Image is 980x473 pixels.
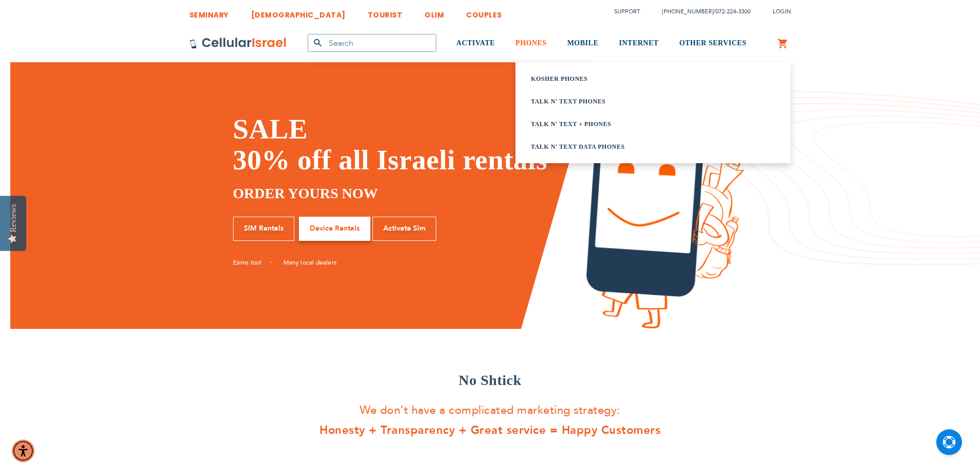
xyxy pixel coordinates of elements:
[716,8,751,15] a: 072-224-3300
[233,114,571,176] h1: SALE 30% off all Israeli rentals
[424,3,444,22] a: OLIM
[456,39,495,47] span: ACTIVATE
[515,24,547,63] a: PHONES
[189,370,791,391] h3: No Shtick
[679,39,746,47] span: OTHER SERVICES
[9,204,18,232] div: Reviews
[189,421,791,441] strong: Honesty + Transparency + Great service = Happy Customers
[233,217,294,241] a: SIM Rentals
[567,24,599,63] a: MOBILE
[233,258,271,267] a: Esims too!
[368,3,403,22] a: TOURIST
[189,400,791,440] p: We don’t have a complicated marketing strategy:
[372,217,436,241] a: Activate Sim
[662,8,714,15] a: [PHONE_NUMBER]
[466,3,502,22] a: COUPLES
[308,34,436,52] input: Search
[531,119,750,129] a: Talk n' Text + Phones
[251,3,346,22] a: [DEMOGRAPHIC_DATA]
[679,24,746,63] a: OTHER SERVICES
[567,39,599,47] span: MOBILE
[283,258,337,267] a: Many local dealers
[515,39,547,47] span: PHONES
[456,24,495,63] a: ACTIVATE
[233,183,571,204] h5: ORDER YOURS NOW
[189,3,229,22] a: SEMINARY
[531,74,750,84] a: Kosher Phones
[619,24,658,63] a: INTERNET
[773,8,791,15] span: Login
[189,37,287,49] img: Cellular Israel Logo
[12,440,34,462] div: Accessibility Menu
[531,142,750,152] a: Talk n' Text Data Phones
[614,8,640,15] a: Support
[531,96,750,107] a: Talk n' Text Phones
[619,39,658,47] span: INTERNET
[299,217,370,241] a: Device Rentals
[652,4,751,19] li: /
